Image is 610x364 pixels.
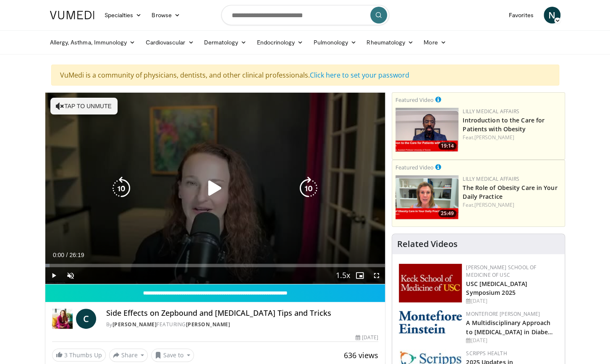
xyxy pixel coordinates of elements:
[109,348,148,362] button: Share
[50,11,94,19] img: VuMedi Logo
[463,116,545,133] a: Introduction to the Care for Patients with Obesity
[466,350,507,357] a: Scripps Health
[106,321,378,328] div: By FEATURING
[463,184,557,200] a: The Role of Obesity Care in Your Daily Practice
[199,34,252,51] a: Dermatology
[106,309,378,318] h4: Side Effects on Zepbound and [MEDICAL_DATA] Tips and Tricks
[368,267,385,284] button: Fullscreen
[395,108,458,152] img: acc2e291-ced4-4dd5-b17b-d06994da28f3.png.150x105_q85_crop-smart_upscale.png
[76,309,96,329] a: C
[466,319,553,335] a: A Multidisciplinary Approach to [MEDICAL_DATA] in Diabe…
[66,252,68,258] span: /
[99,7,147,23] a: Specialties
[147,7,185,23] a: Browse
[463,134,561,141] div: Feat.
[51,65,559,86] div: VuMedi is a community of physicians, dentists, and other clinical professionals.
[45,267,62,284] button: Play
[310,70,409,80] a: Click here to set your password
[361,34,419,51] a: Rheumatology
[399,264,462,302] img: 7b941f1f-d101-407a-8bfa-07bd47db01ba.png.150x105_q85_autocrop_double_scale_upscale_version-0.2.jpg
[151,348,194,362] button: Save to
[397,239,458,249] h4: Related Videos
[45,264,385,267] div: Progress Bar
[419,34,451,51] a: More
[466,337,558,344] div: [DATE]
[308,34,361,51] a: Pulmonology
[474,134,514,141] a: [PERSON_NAME]
[186,321,230,328] a: [PERSON_NAME]
[544,7,560,23] a: N
[466,310,540,317] a: Montefiore [PERSON_NAME]
[335,267,351,284] button: Playback Rate
[356,334,378,341] div: [DATE]
[50,98,118,114] button: Tap to unmute
[251,34,308,51] a: Endocrinology
[45,34,141,51] a: Allergy, Asthma, Immunology
[463,201,561,209] div: Feat.
[438,210,456,217] span: 25:49
[504,7,539,23] a: Favorites
[474,201,514,208] a: [PERSON_NAME]
[221,5,389,25] input: Search topics, interventions
[395,164,434,171] small: Featured Video
[69,252,84,258] span: 26:19
[466,280,527,296] a: USC [MEDICAL_DATA] Symposium 2025
[399,310,462,333] img: b0142b4c-93a1-4b58-8f91-5265c282693c.png.150x105_q85_autocrop_double_scale_upscale_version-0.2.png
[140,34,199,51] a: Cardiovascular
[351,267,368,284] button: Enable picture-in-picture mode
[45,93,385,284] video-js: Video Player
[53,252,64,258] span: 0:00
[52,309,73,329] img: Dr. Carolynn Francavilla
[466,297,558,305] div: [DATE]
[438,142,456,150] span: 19:14
[463,108,519,115] a: Lilly Medical Affairs
[463,175,519,182] a: Lilly Medical Affairs
[52,348,106,361] a: 3 Thumbs Up
[466,264,536,278] a: [PERSON_NAME] School of Medicine of USC
[64,351,68,359] span: 3
[62,267,79,284] button: Unmute
[344,350,378,360] span: 636 views
[395,96,434,104] small: Featured Video
[395,175,458,219] img: e1208b6b-349f-4914-9dd7-f97803bdbf1d.png.150x105_q85_crop-smart_upscale.png
[395,108,458,152] a: 19:14
[395,175,458,219] a: 25:49
[113,321,157,328] a: [PERSON_NAME]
